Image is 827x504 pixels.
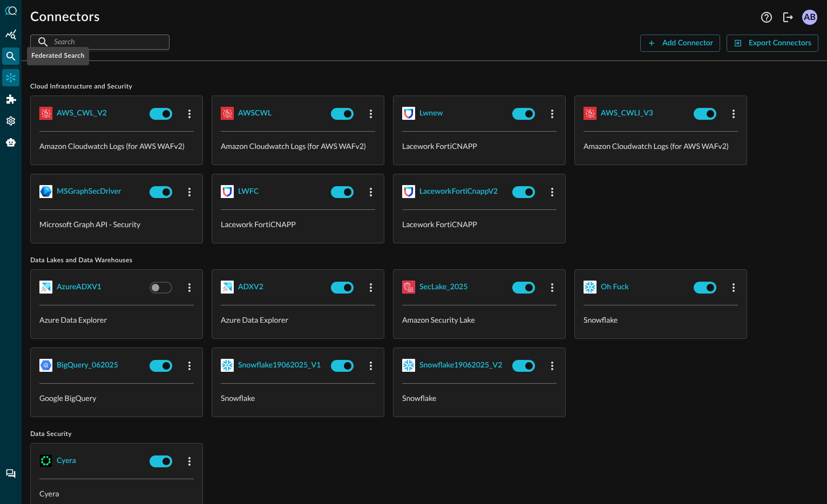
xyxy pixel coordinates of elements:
[662,37,713,50] div: Add Connector
[402,107,415,120] img: LaceworkFortiCnapp.svg
[584,314,738,325] p: Snowflake
[57,454,76,468] div: Cyera
[30,256,818,265] span: Data Lakes and Data Warehouses
[238,185,259,199] div: LWFC
[727,35,818,52] button: Export Connectors
[238,278,263,296] button: ADXV2
[601,278,629,296] button: Oh Fuck
[221,219,375,230] p: Lacework FortiCNAPP
[39,488,194,499] p: Cyera
[402,185,415,198] img: LaceworkFortiCnapp.svg
[749,37,811,50] div: Export Connectors
[419,357,502,374] button: Snowflake19062025_V2
[584,140,738,152] p: Amazon Cloudwatch Logs (for AWS WAFv2)
[402,219,557,230] p: Lacework FortiCNAPP
[39,219,194,230] p: Microsoft Graph API - Security
[584,107,596,120] img: AWSCloudWatchLogs.svg
[30,83,818,91] span: Cloud Infrastructure and Security
[2,69,19,86] div: Connectors
[54,32,145,52] input: Search
[419,183,498,200] button: LaceworkFortiCnappV2
[57,185,121,199] div: MSGraphSecDriver
[779,9,797,26] button: Logout
[238,359,321,372] div: Snowflake19062025_V1
[802,10,817,25] div: AB
[2,465,19,482] div: Chat
[39,392,194,404] p: Google BigQuery
[2,134,19,151] div: Query Agent
[39,454,52,467] img: Cyera.svg
[39,314,194,325] p: Azure Data Explorer
[238,357,321,374] button: Snowflake19062025_V1
[640,35,720,52] button: Add Connector
[27,47,89,65] div: Federated Search
[402,359,415,372] img: Snowflake.svg
[238,183,259,200] button: LWFC
[30,430,818,439] span: Data Security
[419,185,498,199] div: LaceworkFortiCnappV2
[3,91,20,108] div: Addons
[221,185,234,198] img: LaceworkFortiCnapp.svg
[584,281,596,294] img: Snowflake.svg
[221,359,234,372] img: Snowflake.svg
[238,105,272,122] button: AWSCWL
[39,140,194,152] p: Amazon Cloudwatch Logs (for AWS WAFv2)
[419,281,467,294] div: SecLake_2025
[419,278,467,296] button: SecLake_2025
[2,112,19,130] div: Settings
[57,359,118,372] div: BigQuery_062025
[601,105,653,122] button: AWS_CWLI_V3
[57,107,107,120] div: AWS_CWL_V2
[57,278,101,296] button: AzureADXV1
[57,105,107,122] button: AWS_CWL_V2
[601,107,653,120] div: AWS_CWLI_V3
[402,140,557,152] p: Lacework FortiCNAPP
[221,281,234,294] img: AzureDataExplorer.svg
[57,452,76,469] button: Cyera
[419,107,443,120] div: lwnew
[238,107,272,120] div: AWSCWL
[57,357,118,374] button: BigQuery_062025
[402,392,557,404] p: Snowflake
[402,281,415,294] img: AWSSecurityLake.svg
[419,359,502,372] div: Snowflake19062025_V2
[419,105,443,122] button: lwnew
[39,359,52,372] img: GoogleBigQuery.svg
[39,185,52,198] img: MicrosoftGraph.svg
[30,9,100,26] h1: Connectors
[402,314,557,325] p: Amazon Security Lake
[238,281,263,294] div: ADXV2
[601,281,629,294] div: Oh Fuck
[221,392,375,404] p: Snowflake
[57,183,121,200] button: MSGraphSecDriver
[221,107,234,120] img: AWSCloudWatchLogs.svg
[57,281,101,294] div: AzureADXV1
[758,9,775,26] button: Help
[2,47,19,65] div: Federated Search
[39,107,52,120] img: AWSCloudWatchLogs.svg
[39,281,52,294] img: AzureDataExplorer.svg
[2,26,19,43] div: Summary Insights
[221,140,375,152] p: Amazon Cloudwatch Logs (for AWS WAFv2)
[221,314,375,325] p: Azure Data Explorer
